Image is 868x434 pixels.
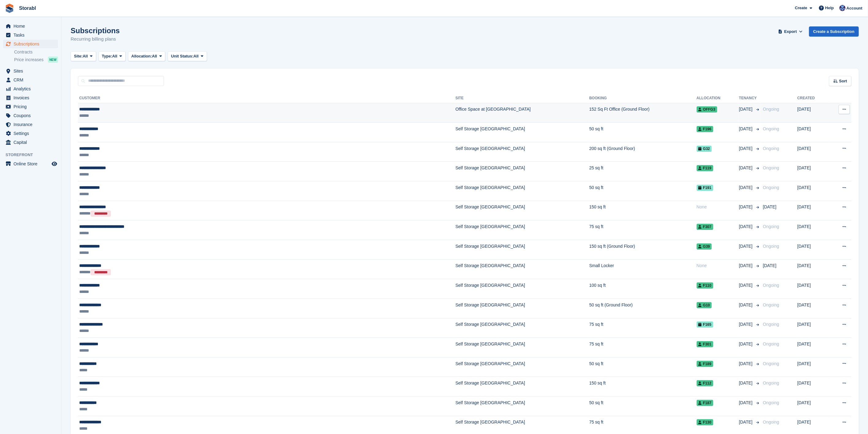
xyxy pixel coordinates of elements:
[697,146,712,152] span: G32
[697,204,739,210] div: None
[99,51,126,61] button: Type: All
[739,126,754,132] span: [DATE]
[697,185,713,191] span: F191
[839,78,847,84] span: Sort
[14,85,50,93] span: Analytics
[797,299,829,318] td: [DATE]
[14,76,50,84] span: CRM
[739,321,754,328] span: [DATE]
[697,419,713,425] span: F130
[3,31,58,39] a: menu
[839,5,846,11] img: Tegan Ewart
[455,220,589,240] td: Self Storage [GEOGRAPHIC_DATA]
[763,204,777,209] span: [DATE]
[3,22,58,30] a: menu
[3,93,58,102] a: menu
[777,26,804,37] button: Export
[697,380,713,386] span: F112
[193,53,199,59] span: All
[455,201,589,220] td: Self Storage [GEOGRAPHIC_DATA]
[797,240,829,260] td: [DATE]
[71,51,96,61] button: Site: All
[763,341,779,346] span: Ongoing
[739,341,754,347] span: [DATE]
[589,123,697,142] td: 50 sq ft
[589,299,697,318] td: 50 sq ft (Ground Floor)
[5,4,14,13] img: stora-icon-8386f47178a22dfd0bd8f6a31ec36ba5ce8667c1dd55bd0f319d3a0aa187defe.svg
[825,5,834,11] span: Help
[697,126,713,132] span: F196
[14,111,50,120] span: Coupons
[589,377,697,397] td: 150 sq ft
[763,185,779,190] span: Ongoing
[3,129,58,138] a: menu
[739,165,754,171] span: [DATE]
[739,93,761,103] th: Tenancy
[697,224,713,230] span: F307
[739,204,754,210] span: [DATE]
[455,162,589,181] td: Self Storage [GEOGRAPHIC_DATA]
[3,160,58,168] a: menu
[739,361,754,367] span: [DATE]
[797,220,829,240] td: [DATE]
[455,93,589,103] th: Site
[697,165,713,171] span: F119
[697,262,739,269] div: None
[809,26,859,37] a: Create a Subscription
[589,397,697,416] td: 50 sq ft
[763,224,779,229] span: Ongoing
[697,93,739,103] th: Allocation
[14,93,50,102] span: Invoices
[128,51,165,61] button: Allocation: All
[797,103,829,123] td: [DATE]
[763,283,779,288] span: Ongoing
[455,397,589,416] td: Self Storage [GEOGRAPHIC_DATA]
[589,162,697,181] td: 25 sq ft
[763,244,779,249] span: Ongoing
[739,262,754,269] span: [DATE]
[48,57,58,63] div: NEW
[3,67,58,75] a: menu
[455,240,589,260] td: Self Storage [GEOGRAPHIC_DATA]
[14,160,50,168] span: Online Store
[589,201,697,220] td: 150 sq ft
[697,282,713,289] span: F110
[455,377,589,397] td: Self Storage [GEOGRAPHIC_DATA]
[763,107,779,112] span: Ongoing
[74,53,83,59] span: Site:
[455,299,589,318] td: Self Storage [GEOGRAPHIC_DATA]
[589,93,697,103] th: Booking
[797,259,829,279] td: [DATE]
[78,93,455,103] th: Customer
[3,40,58,48] a: menu
[589,240,697,260] td: 150 sq ft (Ground Floor)
[797,123,829,142] td: [DATE]
[455,259,589,279] td: Self Storage [GEOGRAPHIC_DATA]
[3,102,58,111] a: menu
[455,279,589,299] td: Self Storage [GEOGRAPHIC_DATA]
[14,49,58,55] a: Contracts
[697,400,713,406] span: F187
[739,400,754,406] span: [DATE]
[14,56,58,63] a: Price increases NEW
[763,146,779,151] span: Ongoing
[455,318,589,338] td: Self Storage [GEOGRAPHIC_DATA]
[3,76,58,84] a: menu
[697,243,712,250] span: G39
[3,120,58,129] a: menu
[739,145,754,152] span: [DATE]
[589,338,697,357] td: 75 sq ft
[797,142,829,162] td: [DATE]
[455,357,589,377] td: Self Storage [GEOGRAPHIC_DATA]
[131,53,152,59] span: Allocation:
[697,322,713,328] span: F165
[739,223,754,230] span: [DATE]
[455,338,589,357] td: Self Storage [GEOGRAPHIC_DATA]
[14,67,50,75] span: Sites
[739,184,754,191] span: [DATE]
[847,5,862,11] span: Account
[14,138,50,147] span: Capital
[455,123,589,142] td: Self Storage [GEOGRAPHIC_DATA]
[763,263,777,268] span: [DATE]
[589,357,697,377] td: 50 sq ft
